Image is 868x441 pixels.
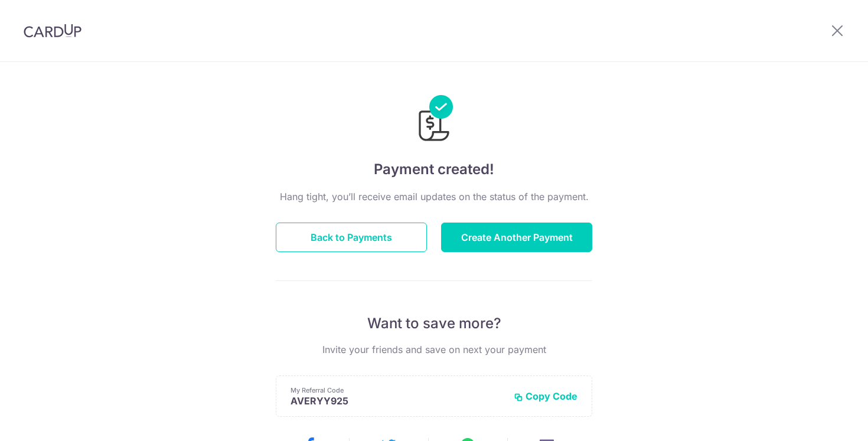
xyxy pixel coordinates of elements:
[276,342,592,357] p: Invite your friends and save on next your payment
[276,190,592,204] p: Hang tight, you’ll receive email updates on the status of the payment.
[276,159,592,180] h4: Payment created!
[291,386,504,395] p: My Referral Code
[276,223,427,252] button: Back to Payments
[291,395,504,407] p: AVERYY925
[276,314,592,333] p: Want to save more?
[24,24,81,38] img: CardUp
[441,223,592,252] button: Create Another Payment
[514,390,577,402] button: Copy Code
[415,95,453,145] img: Payments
